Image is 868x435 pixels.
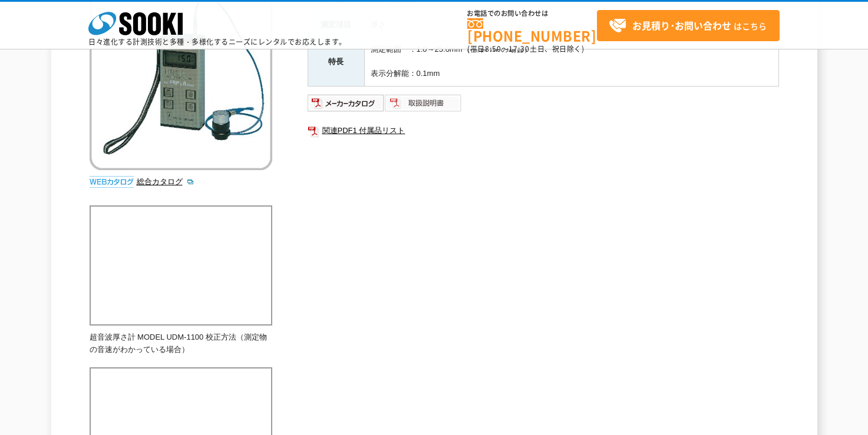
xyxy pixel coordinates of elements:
a: [PHONE_NUMBER] [467,18,597,42]
td: 測定範囲 ：1.0～25.0mm（標準FRPの場合） 表示分解能：0.1mm [364,37,778,86]
a: 取扱説明書 [385,101,462,110]
span: はこちら [609,17,767,35]
strong: お見積り･お問い合わせ [632,18,731,32]
span: (平日 ～ 土日、祝日除く) [467,44,584,54]
a: メーカーカタログ [308,101,385,110]
p: 超音波厚さ計 MODEL UDM-1100 校正方法（測定物の音速がわかっている場合） [90,331,272,356]
a: 関連PDF1 付属品リスト [308,123,779,138]
img: webカタログ [90,176,134,188]
th: 特長 [308,37,364,86]
span: お電話でのお問い合わせは [467,10,597,17]
img: メーカーカタログ [308,94,385,112]
img: 取扱説明書 [385,94,462,112]
a: お見積り･お問い合わせはこちら [597,10,780,41]
p: 日々進化する計測技術と多種・多様化するニーズにレンタルでお応えします。 [88,38,346,45]
span: 8:50 [485,44,501,54]
span: 17:30 [509,44,530,54]
a: 総合カタログ [137,177,194,186]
